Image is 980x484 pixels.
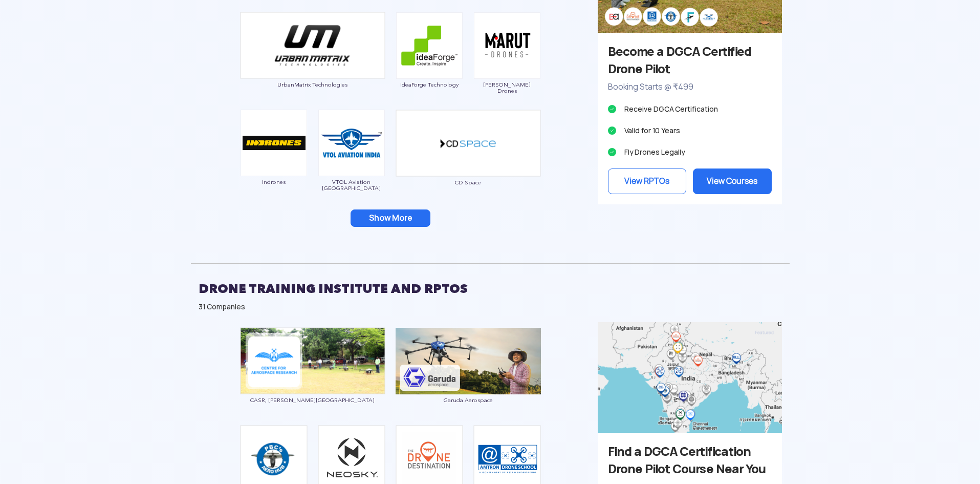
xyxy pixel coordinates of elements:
span: CASR, [PERSON_NAME][GEOGRAPHIC_DATA] [240,397,385,403]
a: CASR, [PERSON_NAME][GEOGRAPHIC_DATA] [240,356,385,404]
span: IdeaForge Technology [396,81,463,88]
a: UrbanMatrix Technologies [240,40,385,88]
img: bg_advert_training_sidebar.png [598,322,782,433]
img: ic_urbanmatrix_double.png [240,12,385,79]
a: View RPTOs [608,169,687,194]
img: ic_vtolaviation.png [318,110,385,176]
span: VTOL Aviation [GEOGRAPHIC_DATA] [318,179,385,191]
span: Garuda Aerospace [396,397,541,403]
a: CD Space [396,138,541,185]
a: View Courses [693,169,772,194]
img: ic_indrones.png [241,110,307,176]
div: 31 Companies [199,302,782,312]
li: Valid for 10 Years [608,123,772,138]
p: Booking Starts @ ₹499 [608,80,772,94]
img: ic_cdspace_double.png [396,110,541,177]
a: VTOL Aviation [GEOGRAPHIC_DATA] [318,138,385,191]
a: IdeaForge Technology [396,40,463,88]
button: Show More [351,209,430,227]
a: Garuda Aerospace [396,356,541,403]
a: Indrones [240,138,308,185]
h2: DRONE TRAINING INSTITUTE AND RPTOS [199,276,782,302]
li: Receive DGCA Certification [608,102,772,116]
img: ic_garudarpto_eco.png [396,328,541,394]
span: CD Space [396,179,541,185]
li: Fly Drones Legally [608,145,772,159]
span: Indrones [240,179,308,185]
img: ic_ideaforge.png [396,12,463,79]
h3: Find a DGCA Certification Drone Pilot Course Near You [608,443,772,478]
img: ic_marutdrones.png [474,12,540,79]
h3: Become a DGCA Certified Drone Pilot [608,43,772,78]
span: UrbanMatrix Technologies [240,81,385,88]
span: [PERSON_NAME] Drones [473,81,541,94]
img: ic_annauniversity_block.png [240,327,385,394]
